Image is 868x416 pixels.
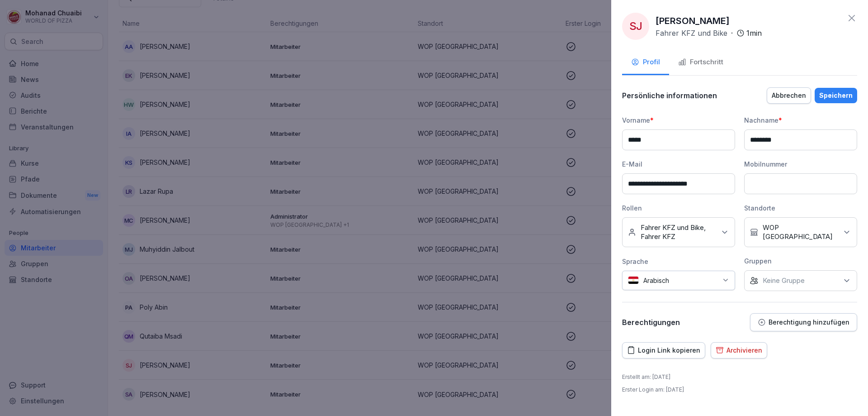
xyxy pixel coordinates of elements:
[678,57,723,67] div: Fortschritt
[772,91,806,100] div: Abbrechen
[744,115,857,125] div: Nachname
[622,51,669,75] button: Profil
[819,91,853,100] div: Speichern
[744,256,857,266] div: Gruppen
[711,342,767,359] button: Archivieren
[622,159,735,169] div: E-Mail
[656,14,730,28] p: [PERSON_NAME]
[744,203,857,213] div: Standorte
[631,57,660,67] div: Profil
[763,276,805,285] p: Keine Gruppe
[750,313,857,331] button: Berechtigung hinzufügen
[669,51,732,75] button: Fortschritt
[622,115,735,125] div: Vorname
[622,271,735,290] div: Arabisch
[622,257,735,266] div: Sprache
[716,345,762,355] div: Archivieren
[622,386,684,394] p: Erster Login am : [DATE]
[744,159,857,169] div: Mobilnummer
[622,13,649,40] div: SJ
[769,319,849,326] p: Berechtigung hinzufügen
[656,28,762,38] div: ·
[746,28,762,38] p: 1 min
[763,223,838,241] p: WOP [GEOGRAPHIC_DATA]
[622,91,717,100] p: Persönliche informationen
[622,342,705,359] button: Login Link kopieren
[628,276,639,285] img: eg.svg
[622,318,680,327] p: Berechtigungen
[622,373,670,381] p: Erstellt am : [DATE]
[627,345,700,355] div: Login Link kopieren
[656,28,727,38] p: Fahrer KFZ und Bike
[622,203,735,213] div: Rollen
[815,88,857,103] button: Speichern
[767,87,811,104] button: Abbrechen
[641,223,716,241] p: Fahrer KFZ und Bike, Fahrer KFZ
